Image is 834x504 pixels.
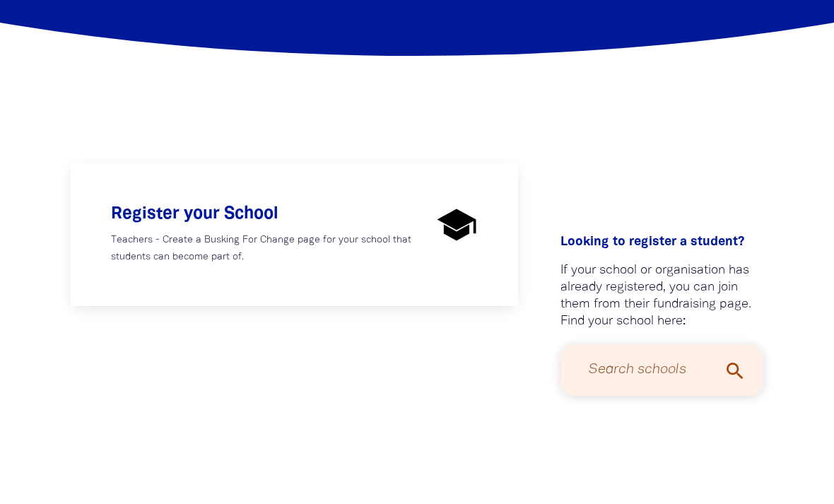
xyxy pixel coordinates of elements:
[560,262,763,330] p: If your school or organisation has already registered, you can join them from their fundraising p...
[560,236,744,247] span: Looking to register a student?
[435,204,478,246] img: school-fill-1-wght-400-grad-0-opsz-48-svg-55b678.svg
[724,360,746,382] i: search
[111,232,432,266] p: Teachers - Create a Busking For Change page for your school that students can become part of.
[111,204,432,225] h4: Register your School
